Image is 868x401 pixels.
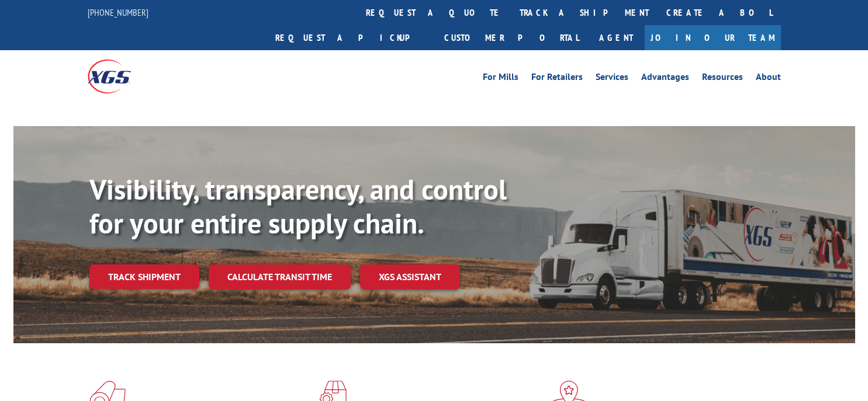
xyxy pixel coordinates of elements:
a: Track shipment [89,264,199,289]
a: XGS ASSISTANT [360,264,460,290]
a: Request a pickup [267,25,435,50]
a: Services [596,72,628,85]
a: Resources [702,72,743,85]
a: Agent [587,25,645,50]
a: Join Our Team [645,25,781,50]
a: For Mills [483,72,518,85]
a: Customer Portal [435,25,587,50]
a: Advantages [641,72,689,85]
a: Calculate transit time [209,264,351,290]
b: Visibility, transparency, and control for your entire supply chain. [89,171,507,241]
a: For Retailers [531,72,583,85]
a: [PHONE_NUMBER] [88,6,148,18]
a: About [756,72,781,85]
